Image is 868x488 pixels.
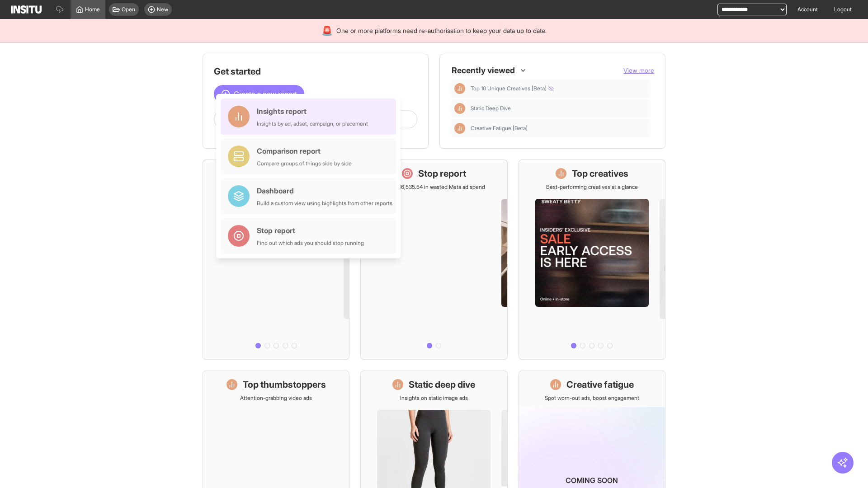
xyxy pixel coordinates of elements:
span: One or more platforms need re-authorisation to keep your data up to date. [336,26,547,35]
p: Insights on static image ads [400,394,468,402]
p: Save £16,535.54 in wasted Meta ad spend [383,183,485,191]
span: New [157,6,168,13]
div: Comparison report [257,145,352,156]
img: Logo [11,5,42,14]
span: View more [623,66,654,74]
div: Insights by ad, adset, campaign, or placement [257,120,368,127]
span: Top 10 Unique Creatives [Beta] [471,85,554,92]
div: Find out which ads you should stop running [257,239,364,247]
button: Create a new report [214,85,304,103]
span: Static Deep Dive [471,105,647,112]
span: Home [85,6,100,13]
span: Top 10 Unique Creatives [Beta] [471,85,647,92]
span: Creative Fatigue [Beta] [471,125,647,132]
a: Stop reportSave £16,535.54 in wasted Meta ad spend [360,160,507,360]
h1: Static deep dive [409,378,475,391]
div: Insights report [257,106,368,117]
div: Build a custom view using highlights from other reports [257,200,392,207]
div: Insights [454,83,465,94]
div: Stop report [257,225,364,236]
span: Create a new report [234,89,297,99]
div: Insights [454,123,465,134]
span: Open [122,6,135,13]
a: What's live nowSee all active ads instantly [203,160,349,360]
span: Creative Fatigue [Beta] [471,125,528,132]
a: Top creativesBest-performing creatives at a glance [519,160,665,360]
div: 🚨 [321,24,333,37]
h1: Get started [214,65,417,78]
div: Insights [454,103,465,114]
div: Compare groups of things side by side [257,160,352,167]
h1: Top creatives [572,167,628,180]
p: Best-performing creatives at a glance [546,183,638,191]
h1: Top thumbstoppers [243,378,326,391]
span: Static Deep Dive [471,105,511,112]
div: Dashboard [257,185,392,196]
h1: Stop report [418,167,466,180]
p: Attention-grabbing video ads [240,394,312,402]
button: View more [623,66,654,75]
